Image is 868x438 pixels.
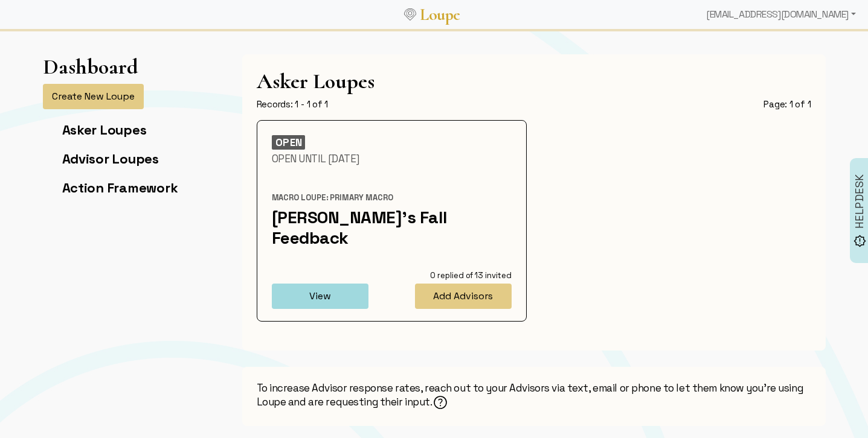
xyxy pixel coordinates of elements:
[272,192,512,203] div: Macro Loupe: Primary Macro
[854,235,866,247] img: brightness_alert_FILL0_wght500_GRAD0_ops.svg
[43,54,178,208] app-left-page-nav: Dashboard
[764,98,811,110] div: Page: 1 of 1
[272,152,512,165] div: Open Until [DATE]
[416,4,465,26] a: Loupe
[43,84,144,109] button: Create New Loupe
[701,2,861,27] div: [EMAIL_ADDRESS][DOMAIN_NAME]
[62,150,159,167] a: Advisor Loupes
[257,98,329,110] div: Records: 1 - 1 of 1
[272,135,305,150] div: OPEN
[272,284,368,309] button: View
[401,270,511,281] div: 0 replied of 13 invited
[62,179,178,196] a: Action Framework
[432,395,448,411] helpicon: How to Ping Your Advisors
[432,395,448,410] img: Help
[257,69,811,94] h1: Asker Loupes
[404,8,416,21] img: Loupe Logo
[242,367,826,426] div: To increase Advisor response rates, reach out to your Advisors via text, email or phone to let th...
[43,54,138,79] h1: Dashboard
[415,284,512,309] button: Add Advisors
[272,206,448,249] a: [PERSON_NAME]'s Fall Feedback
[62,121,147,138] a: Asker Loupes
